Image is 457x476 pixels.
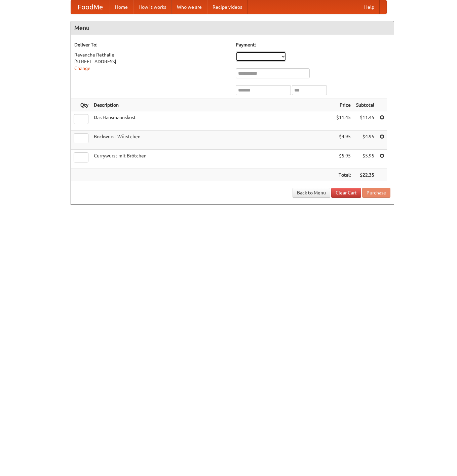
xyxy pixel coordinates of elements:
[353,111,377,131] td: $11.45
[334,150,353,169] td: $5.95
[91,111,334,131] td: Das Hausmannskost
[353,169,377,181] th: $22.35
[91,131,334,150] td: Bockwurst Würstchen
[362,188,390,198] button: Purchase
[71,99,91,111] th: Qty
[74,41,229,48] h5: Deliver To:
[91,150,334,169] td: Currywurst mit Brötchen
[353,150,377,169] td: $5.95
[172,0,207,14] a: Who we are
[334,169,353,181] th: Total:
[353,99,377,111] th: Subtotal
[91,99,334,111] th: Description
[331,188,361,198] a: Clear Cart
[133,0,172,14] a: How it works
[110,0,133,14] a: Home
[293,188,330,198] a: Back to Menu
[334,131,353,150] td: $4.95
[236,41,390,48] h5: Payment:
[71,21,394,35] h4: Menu
[353,131,377,150] td: $4.95
[74,51,229,58] div: Revanche Rethalie
[71,0,110,14] a: FoodMe
[74,66,90,71] a: Change
[334,111,353,131] td: $11.45
[359,0,380,14] a: Help
[334,99,353,111] th: Price
[207,0,247,14] a: Recipe videos
[74,58,229,65] div: [STREET_ADDRESS]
